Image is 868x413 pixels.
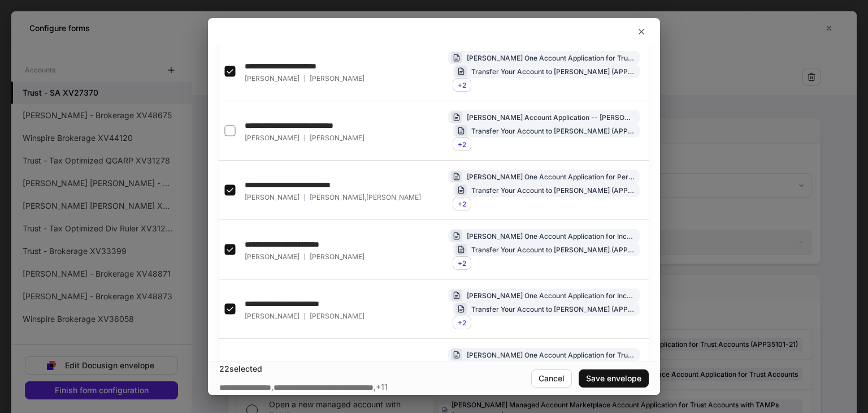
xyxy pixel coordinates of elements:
[471,66,635,77] div: Transfer Your Account to [PERSON_NAME] (APP10864-28)
[467,112,635,123] div: [PERSON_NAME] Account Application -- [PERSON_NAME] (APP10539-61)
[458,259,466,268] span: + 2
[586,375,641,382] div: Save envelope
[471,244,635,255] div: Transfer Your Account to [PERSON_NAME] (APP10864-28)
[458,200,466,208] span: + 2
[245,74,364,83] div: [PERSON_NAME]
[245,134,364,143] div: [PERSON_NAME]
[245,193,421,202] div: [PERSON_NAME]
[579,369,649,388] button: Save envelope
[458,319,466,327] span: + 2
[458,81,466,89] span: + 2
[310,312,364,321] span: [PERSON_NAME]
[310,193,364,202] span: [PERSON_NAME]
[467,171,635,182] div: [PERSON_NAME] One Account Application for Personal Accounts -- Joint (APP13582-45)
[471,185,635,196] div: Transfer Your Account to [PERSON_NAME] (APP10864-28)
[458,140,466,149] span: + 2
[467,231,635,242] div: [PERSON_NAME] One Account Application for Incorporated Organizations
[310,252,364,261] span: [PERSON_NAME]
[310,74,364,83] span: [PERSON_NAME]
[467,290,635,301] div: [PERSON_NAME] One Account Application for Incorporated Organizations
[219,381,388,393] div: , ,
[245,312,364,321] div: [PERSON_NAME]
[219,363,531,375] div: 22 selected
[467,53,635,63] div: [PERSON_NAME] One Account Application for Trust Accounts (APP35101-21)
[376,381,388,393] span: +11
[531,369,572,388] button: Cancel
[471,304,635,315] div: Transfer Your Account to [PERSON_NAME] (APP10864-28)
[467,350,635,360] div: [PERSON_NAME] One Account Application for Trust Accounts (APP35101-21)
[539,375,565,382] div: Cancel
[471,126,635,136] div: Transfer Your Account to [PERSON_NAME] (APP10864-28)
[310,134,364,143] span: [PERSON_NAME]
[366,193,421,202] span: [PERSON_NAME]
[245,252,364,261] div: [PERSON_NAME]
[310,193,421,202] div: ,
